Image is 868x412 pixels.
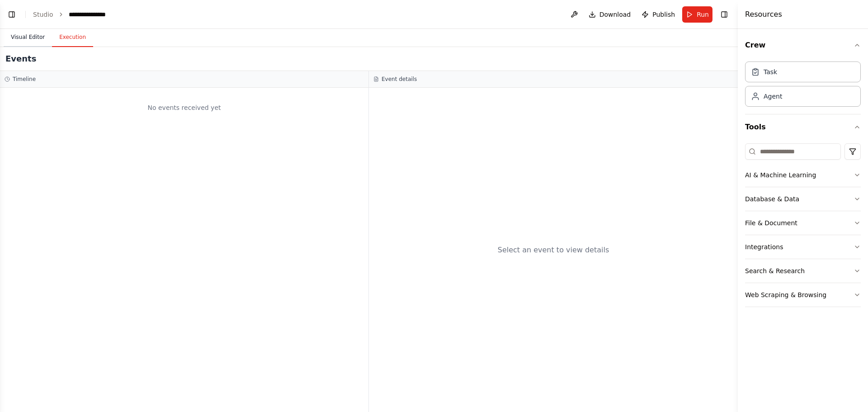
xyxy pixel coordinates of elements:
[638,6,679,23] button: Publish
[5,52,36,65] h2: Events
[718,8,731,21] button: Hide right sidebar
[52,28,93,47] button: Execution
[33,11,53,18] a: Studio
[745,259,861,283] button: Search & Research
[745,235,861,259] button: Integrations
[745,33,861,58] button: Crew
[745,194,799,204] div: Database & Data
[745,140,861,314] div: Tools
[682,6,712,23] button: Run
[745,163,861,187] button: AI & Machine Learning
[745,242,783,251] div: Integrations
[382,76,417,83] h3: Event details
[745,170,816,180] div: AI & Machine Learning
[697,10,709,19] span: Run
[5,8,18,21] button: Show left sidebar
[745,290,826,299] div: Web Scraping & Browsing
[745,218,797,227] div: File & Document
[13,76,36,83] h3: Timeline
[4,28,52,47] button: Visual Editor
[764,67,777,76] div: Task
[764,92,782,101] div: Agent
[33,10,113,19] nav: breadcrumb
[5,92,364,123] div: No events received yet
[745,211,861,235] button: File & Document
[498,245,609,256] div: Select an event to view details
[745,266,805,275] div: Search & Research
[745,114,861,140] button: Tools
[745,9,782,20] h4: Resources
[745,187,861,211] button: Database & Data
[745,58,861,114] div: Crew
[585,6,635,23] button: Download
[599,10,631,19] span: Download
[652,10,675,19] span: Publish
[745,283,861,307] button: Web Scraping & Browsing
